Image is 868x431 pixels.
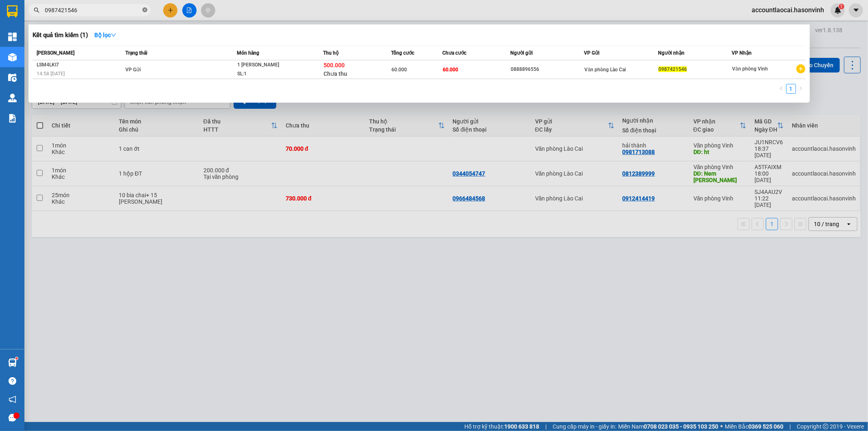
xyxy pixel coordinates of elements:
[37,50,74,56] span: [PERSON_NAME]
[391,67,407,73] span: 60.000
[732,50,752,56] span: VP Nhận
[786,84,796,94] li: 1
[798,86,803,91] span: right
[125,67,141,73] span: VP Gửi
[324,62,345,68] span: 500.000
[658,50,684,56] span: Người nhận
[237,61,298,70] div: 1 [PERSON_NAME]
[8,358,17,367] img: warehouse-icon
[776,84,786,94] button: left
[237,50,259,56] span: Món hàng
[7,5,17,18] img: logo-vxr
[8,73,17,82] img: warehouse-icon
[33,31,88,40] h3: Kết quả tìm kiếm ( 1 )
[776,84,786,94] li: Previous Page
[45,6,141,15] input: Tìm tên, số ĐT hoặc mã đơn
[37,71,65,77] span: 14:58 [DATE]
[237,70,298,79] div: SL: 1
[8,94,17,102] img: warehouse-icon
[510,50,533,56] span: Người gửi
[796,64,805,73] span: plus-circle
[391,50,414,56] span: Tổng cước
[8,114,17,123] img: solution-icon
[796,84,806,94] li: Next Page
[584,50,600,56] span: VP Gửi
[796,84,806,94] button: right
[125,50,147,56] span: Trạng thái
[9,414,16,422] span: message
[88,29,123,42] button: Bộ lọcdown
[511,65,584,74] div: 0888896556
[443,67,458,73] span: 60.000
[9,396,16,403] span: notification
[658,66,687,72] span: 0987421546
[585,67,626,73] span: Văn phòng Lào Cai
[15,357,18,360] sup: 1
[142,7,147,12] span: close-circle
[323,50,339,56] span: Thu hộ
[442,50,466,56] span: Chưa cước
[111,32,116,38] span: down
[787,84,796,93] a: 1
[9,377,16,385] span: question-circle
[732,66,768,72] span: Văn phòng Vinh
[324,70,347,77] span: Chưa thu
[142,7,147,14] span: close-circle
[37,61,123,69] div: LSM4LKI7
[94,32,116,38] strong: Bộ lọc
[8,53,17,62] img: warehouse-icon
[34,7,39,13] span: search
[8,33,17,41] img: dashboard-icon
[779,86,784,91] span: left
